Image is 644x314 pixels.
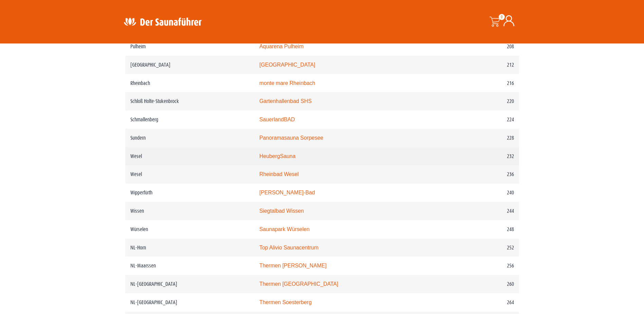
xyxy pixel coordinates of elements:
[125,275,254,293] td: NL-[GEOGRAPHIC_DATA]
[259,281,338,287] a: Thermen [GEOGRAPHIC_DATA]
[125,220,254,239] td: Würselen
[125,293,254,312] td: NL-[GEOGRAPHIC_DATA]
[259,208,304,214] a: Siegtalbad Wissen
[259,171,299,177] a: Rheinbad Wesel
[125,37,254,56] td: Pulheim
[125,239,254,257] td: NL-Horn
[259,80,315,86] a: monte mare Rheinbach
[259,190,315,195] a: [PERSON_NAME]-Bad
[259,98,312,104] a: Gartenhallenbad SHS
[448,92,519,110] td: 220
[259,43,303,49] a: Aquarena Pulheim
[448,147,519,165] td: 232
[448,110,519,129] td: 224
[448,239,519,257] td: 252
[125,74,254,92] td: Rheinbach
[259,299,312,305] a: Thermen Soesterberg
[259,263,327,268] a: Thermen [PERSON_NAME]
[125,110,254,129] td: Schmallenberg
[125,257,254,275] td: NL-Maarssen
[448,56,519,74] td: 212
[448,220,519,239] td: 248
[448,165,519,184] td: 236
[448,129,519,147] td: 228
[125,165,254,184] td: Wesel
[125,56,254,74] td: [GEOGRAPHIC_DATA]
[125,202,254,220] td: Wissen
[259,117,295,122] a: SauerlandBAD
[448,275,519,293] td: 260
[448,293,519,312] td: 264
[259,153,296,159] a: HeubergSauna
[125,129,254,147] td: Sundern
[448,202,519,220] td: 244
[448,37,519,56] td: 208
[448,74,519,92] td: 216
[259,226,310,232] a: Saunapark Würselen
[125,92,254,110] td: Schloß Holte-Stukenbrock
[259,62,315,68] a: [GEOGRAPHIC_DATA]
[448,257,519,275] td: 256
[125,147,254,165] td: Wesel
[259,245,318,250] a: Top Alivio Saunacentrum
[125,184,254,202] td: Wipperfürth
[448,184,519,202] td: 240
[499,14,505,20] span: 0
[259,135,323,141] a: Panoramasauna Sorpesee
